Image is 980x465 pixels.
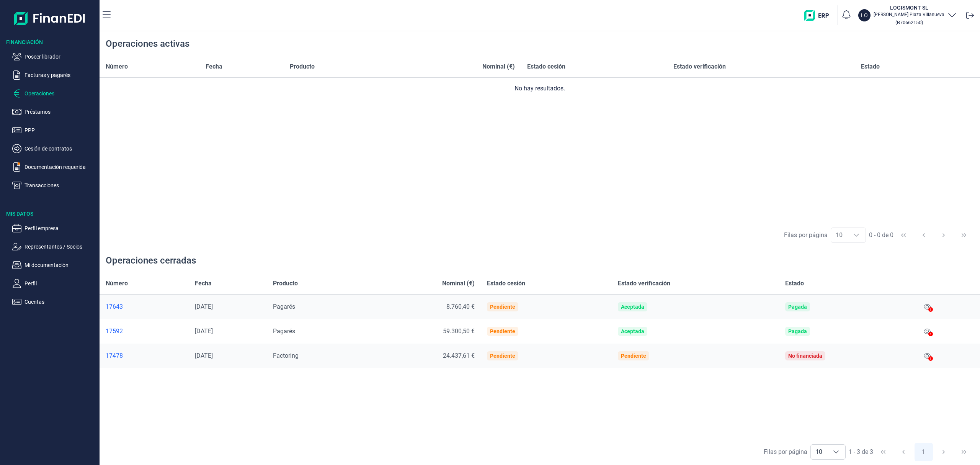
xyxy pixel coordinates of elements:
[784,231,828,240] div: Filas por página
[934,443,953,461] button: Next Page
[106,303,183,311] a: 17643
[621,304,644,310] div: Aceptada
[24,297,96,306] p: Cuentas
[527,62,565,71] span: Estado cesión
[894,226,913,244] button: First Page
[14,6,86,31] img: Logo de aplicación
[788,328,807,334] div: Pagada
[106,352,183,360] a: 17478
[273,303,295,310] span: Pagarés
[788,304,807,310] div: Pagada
[955,226,973,244] button: Last Page
[847,228,866,242] div: Choose
[861,11,868,19] p: LO
[12,70,96,80] button: Facturas y pagarés
[788,353,822,359] div: No financiada
[195,327,261,335] div: [DATE]
[934,226,953,244] button: Next Page
[915,226,933,244] button: Previous Page
[895,20,923,25] small: Copiar cif
[24,70,96,80] p: Facturas y pagarés
[874,443,892,461] button: First Page
[290,62,315,71] span: Producto
[24,224,96,233] p: Perfil empresa
[195,303,261,311] div: [DATE]
[273,352,299,359] span: Factoring
[621,328,644,334] div: Aceptada
[195,352,261,360] div: [DATE]
[12,52,96,61] button: Poseer librador
[12,181,96,190] button: Transacciones
[106,327,183,335] a: 17592
[869,232,893,238] span: 0 - 0 de 0
[24,181,96,190] p: Transacciones
[849,449,873,455] span: 1 - 3 de 3
[12,297,96,306] button: Cuentas
[874,11,944,18] p: [PERSON_NAME] Plaza Villanueva
[206,62,222,71] span: Fecha
[915,443,933,461] button: Page 1
[12,89,96,98] button: Operaciones
[106,38,189,50] div: Operaciones activas
[621,353,646,359] div: Pendiente
[12,144,96,153] button: Cesión de contratos
[24,242,96,251] p: Representantes / Socios
[24,52,96,61] p: Poseer librador
[12,260,96,270] button: Mi documentación
[490,304,515,310] div: Pendiente
[785,279,804,288] span: Estado
[446,303,475,310] span: 8.760,40 €
[12,107,96,116] button: Préstamos
[618,279,670,288] span: Estado verificación
[442,279,475,288] span: Nominal (€)
[12,279,96,288] button: Perfil
[490,353,515,359] div: Pendiente
[273,327,295,335] span: Pagarés
[195,279,212,288] span: Fecha
[24,162,96,172] p: Documentación requerida
[858,4,957,27] button: LOLOGISMONT SL[PERSON_NAME] Plaza Villanueva(B70662150)
[955,443,973,461] button: Last Page
[894,443,913,461] button: Previous Page
[12,126,96,135] button: PPP
[764,447,807,457] div: Filas por página
[106,279,128,288] span: Número
[804,10,835,21] img: erp
[490,328,515,334] div: Pendiente
[443,352,475,359] span: 24.437,61 €
[273,279,298,288] span: Producto
[487,279,525,288] span: Estado cesión
[874,4,944,11] h3: LOGISMONT SL
[24,126,96,135] p: PPP
[811,445,827,459] span: 10
[443,327,475,335] span: 59.300,50 €
[12,224,96,233] button: Perfil empresa
[673,62,726,71] span: Estado verificación
[106,62,128,71] span: Número
[106,254,196,267] div: Operaciones cerradas
[827,445,845,459] div: Choose
[12,162,96,172] button: Documentación requerida
[12,242,96,251] button: Representantes / Socios
[24,279,96,288] p: Perfil
[861,62,880,71] span: Estado
[106,84,974,93] div: No hay resultados.
[482,62,515,71] span: Nominal (€)
[24,89,96,98] p: Operaciones
[24,144,96,153] p: Cesión de contratos
[24,260,96,270] p: Mi documentación
[24,107,96,116] p: Préstamos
